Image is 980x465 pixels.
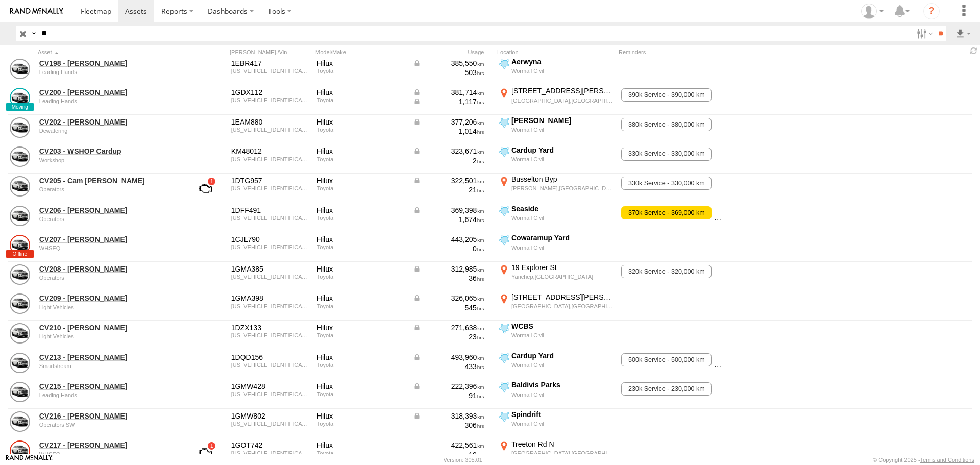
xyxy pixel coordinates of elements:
[317,440,406,450] div: Hilux
[621,353,712,366] span: 500k Service - 500,000 km
[10,411,30,432] a: View Asset Details
[10,235,30,255] a: View Asset Details
[621,382,712,396] span: 230k Service - 230,000 km
[39,146,179,156] a: CV203 - WSHOP Cardup
[413,303,484,312] div: 545
[317,450,406,456] div: Toyota
[619,48,782,56] div: Reminders
[317,362,406,368] div: Toyota
[413,117,484,127] div: Data from Vehicle CANbus
[413,391,484,400] div: 91
[39,304,179,310] div: undefined
[511,292,613,302] div: [STREET_ADDRESS][PERSON_NAME]
[317,332,406,338] div: Toyota
[511,57,613,66] div: Aerwyna
[317,117,406,127] div: Hilux
[511,116,613,125] div: [PERSON_NAME]
[39,382,179,391] a: CV215 - [PERSON_NAME]
[497,263,615,290] label: Click to View Current Location
[231,264,310,274] div: 1GMA385
[231,391,310,397] div: MR0FZ22G501172400
[621,148,712,161] span: 330k Service - 330,000 km
[413,244,484,253] div: 0
[317,382,406,391] div: Hilux
[39,275,179,281] div: undefined
[413,264,484,274] div: Data from Vehicle CANbus
[317,59,406,68] div: Hilux
[511,244,613,251] div: Wormall Civil
[317,391,406,397] div: Toyota
[968,46,980,56] span: Refresh
[317,127,406,133] div: Toyota
[413,176,484,185] div: Data from Vehicle CANbus
[317,411,406,421] div: Hilux
[10,353,30,373] a: View Asset Details
[511,332,613,339] div: Wormall Civil
[954,26,972,41] label: Export results as...
[231,235,310,244] div: 1CJL790
[317,274,406,280] div: Toyota
[231,323,310,332] div: 1DZX133
[413,146,484,156] div: Data from Vehicle CANbus
[511,233,613,242] div: Cowaramup Yard
[413,323,484,332] div: Data from Vehicle CANbus
[315,48,407,56] div: Model/Make
[10,176,30,197] a: View Asset Details
[317,97,406,103] div: Toyota
[413,215,484,224] div: 1,674
[231,88,310,97] div: 1GDX112
[317,156,406,162] div: Toyota
[413,88,484,97] div: Data from Vehicle CANbus
[39,216,179,222] div: undefined
[413,332,484,341] div: 23
[231,440,310,450] div: 1GOT742
[413,235,484,244] div: 443,205
[10,293,30,314] a: View Asset Details
[186,176,224,201] a: View Asset with Fault/s
[621,265,712,278] span: 320k Service - 320,000 km
[511,420,613,427] div: Wormall Civil
[511,450,613,457] div: [GEOGRAPHIC_DATA],[GEOGRAPHIC_DATA]
[10,382,30,402] a: View Asset Details
[413,362,484,371] div: 433
[231,146,310,156] div: KM48012
[10,440,30,461] a: View Asset Details
[231,156,310,162] div: MR0FZ29G502521104
[231,206,310,215] div: 1DFF491
[39,411,179,421] a: CV216 - [PERSON_NAME]
[10,59,30,79] a: View Asset Details
[413,68,484,77] div: 503
[317,68,406,74] div: Toyota
[39,353,179,362] a: CV213 - [PERSON_NAME]
[511,185,613,192] div: [PERSON_NAME],[GEOGRAPHIC_DATA]
[186,440,224,465] a: View Asset with Fault/s
[39,293,179,303] a: CV209 - [PERSON_NAME]
[511,380,613,389] div: Baldivis Parks
[497,57,615,85] label: Click to View Current Location
[10,206,30,226] a: View Asset Details
[317,215,406,221] div: Toyota
[231,59,310,68] div: 1EBR417
[231,411,310,421] div: 1GMW802
[714,206,804,219] span: 380k Service - 380,000 km
[497,116,615,143] label: Click to View Current Location
[857,4,887,19] div: Hayley Petersen
[231,450,310,456] div: MR0FZ22G901168060
[39,186,179,192] div: undefined
[30,26,38,41] label: Search Query
[497,322,615,349] label: Click to View Current Location
[621,88,712,102] span: 390k Service - 390,000 km
[39,157,179,163] div: undefined
[873,457,974,463] div: © Copyright 2025 -
[39,206,179,215] a: CV206 - [PERSON_NAME]
[497,145,615,173] label: Click to View Current Location
[10,264,30,285] a: View Asset Details
[511,156,613,163] div: Wormall Civil
[511,97,613,104] div: [GEOGRAPHIC_DATA],[GEOGRAPHIC_DATA]
[317,88,406,97] div: Hilux
[444,457,482,463] div: Version: 305.01
[39,323,179,332] a: CV210 - [PERSON_NAME]
[413,206,484,215] div: Data from Vehicle CANbus
[39,88,179,97] a: CV200 - [PERSON_NAME]
[714,353,804,366] span: 490k Service - 491,000 km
